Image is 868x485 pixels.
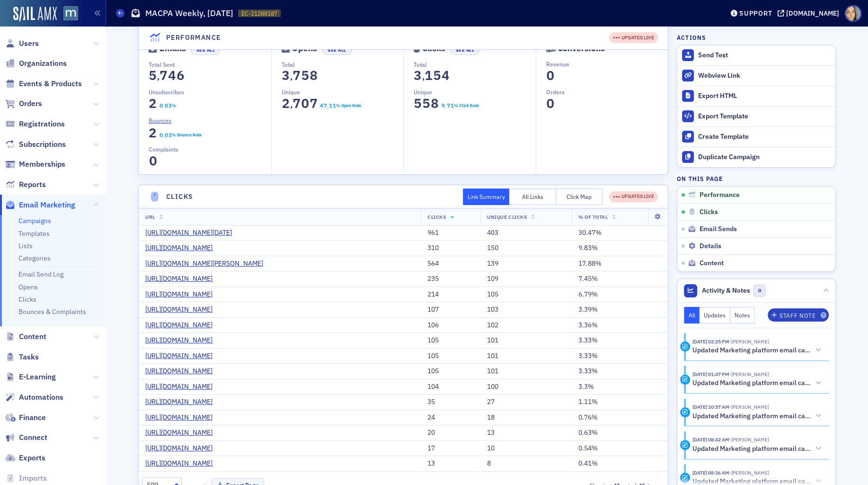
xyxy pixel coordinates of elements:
[680,341,690,351] div: Activity
[427,367,474,376] div: 105
[692,445,811,453] h5: Updated Marketing platform email campaign: MACPA Weekly, [DATE]
[544,95,557,112] span: 0
[487,429,565,437] div: 13
[241,9,277,18] span: EC-21288187
[487,244,565,252] div: 150
[692,345,822,355] button: Updated Marketing platform email campaign: MACPA Weekly, [DATE]
[700,191,740,199] span: Performance
[168,101,172,110] span: 3
[145,290,220,299] a: [URL][DOMAIN_NAME]
[427,398,474,406] div: 35
[753,285,765,296] span: 0
[487,444,565,453] div: 10
[692,412,811,421] h5: Updated Marketing platform email campaign: MACPA Weekly, [DATE]
[19,453,45,463] span: Exports
[145,413,220,422] a: [URL][DOMAIN_NAME]
[698,112,831,121] div: Export Template
[544,67,557,84] span: 0
[698,92,831,100] div: Export HTML
[412,95,425,112] span: 5
[487,214,527,220] span: Unique Clicks
[698,153,831,162] div: Duplicate Campaign
[441,101,445,110] span: 9
[578,459,661,468] div: 0.41%
[145,383,220,391] a: [URL][DOMAIN_NAME]
[578,352,661,360] div: 3.33%
[191,45,220,55] button: See All
[450,101,454,110] span: 1
[441,102,454,109] section: 9.71
[5,200,75,210] a: Email Marketing
[692,346,811,355] h5: Updated Marketing platform email campaign: MACPA Weekly, [DATE]
[149,60,271,69] p: Total Sent
[19,332,46,342] span: Content
[282,70,318,81] section: 3,758
[692,404,729,410] time: 8/29/2025 10:57 AM
[487,336,565,345] div: 101
[18,283,38,291] a: Opens
[145,444,220,453] a: [URL][DOMAIN_NAME]
[578,275,661,283] div: 7.45%
[5,99,42,109] a: Orders
[578,413,661,422] div: 0.76%
[546,70,555,81] section: 0
[158,67,170,84] span: 7
[427,444,474,453] div: 17
[5,58,67,69] a: Organizations
[149,70,185,81] section: 5,746
[609,33,658,44] div: UPDATES LIVE
[145,367,220,376] a: [URL][DOMAIN_NAME]
[145,398,220,406] a: [URL][DOMAIN_NAME]
[427,290,474,299] div: 214
[307,95,320,112] span: 7
[149,145,271,153] p: Complaints
[427,305,474,314] div: 107
[168,131,172,139] span: 3
[163,104,164,110] span: .
[18,270,63,278] a: Email Send Log
[692,379,811,387] h5: Updated Marketing platform email campaign: MACPA Weekly, [DATE]
[429,95,442,112] span: 8
[680,375,690,385] div: Activity
[698,133,831,141] div: Create Template
[677,65,835,86] a: Webview Link
[149,116,171,125] span: Bounces
[18,295,36,304] a: Clicks
[578,260,661,268] div: 17.88%
[487,383,565,391] div: 100
[487,275,565,283] div: 109
[5,332,46,342] a: Content
[19,99,42,109] span: Orders
[578,214,608,220] span: % Of Total
[779,313,815,318] div: Staff Note
[677,33,706,42] h4: Actions
[578,429,661,437] div: 0.63%
[729,338,769,345] span: Lauren Standiford
[427,244,474,252] div: 310
[5,473,47,484] a: Imports
[427,229,474,237] div: 961
[677,106,835,126] a: Export Template
[13,7,57,22] a: SailAMX
[164,101,168,110] span: 0
[5,392,63,403] a: Automations
[692,371,729,377] time: 8/29/2025 01:47 PM
[18,216,51,225] a: Campaigns
[427,383,474,391] div: 104
[700,208,718,216] span: Clicks
[427,429,474,437] div: 20
[427,336,474,345] div: 105
[778,10,842,17] button: [DOMAIN_NAME]
[322,45,352,55] button: See All
[5,139,66,150] a: Subscriptions
[147,95,159,112] span: 2
[487,290,565,299] div: 105
[145,8,233,19] h1: MACPA Weekly, [DATE]
[145,305,220,314] a: [URL][DOMAIN_NAME]
[172,132,202,138] div: % Bounce Rate
[692,338,729,345] time: 8/29/2025 02:25 PM
[149,127,157,138] section: 2
[558,46,605,51] div: Conversions
[578,444,661,453] div: 0.54%
[159,131,163,139] span: 0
